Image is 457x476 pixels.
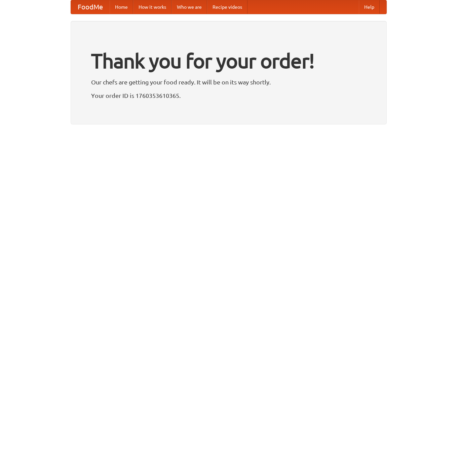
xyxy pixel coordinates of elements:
p: Our chefs are getting your food ready. It will be on its way shortly. [91,77,366,87]
h1: Thank you for your order! [91,45,366,77]
a: FoodMe [71,0,110,14]
a: Help [359,0,380,14]
a: Home [110,0,133,14]
p: Your order ID is 1760353610365. [91,90,366,101]
a: Recipe videos [207,0,247,14]
a: Who we are [172,0,207,14]
a: How it works [133,0,172,14]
